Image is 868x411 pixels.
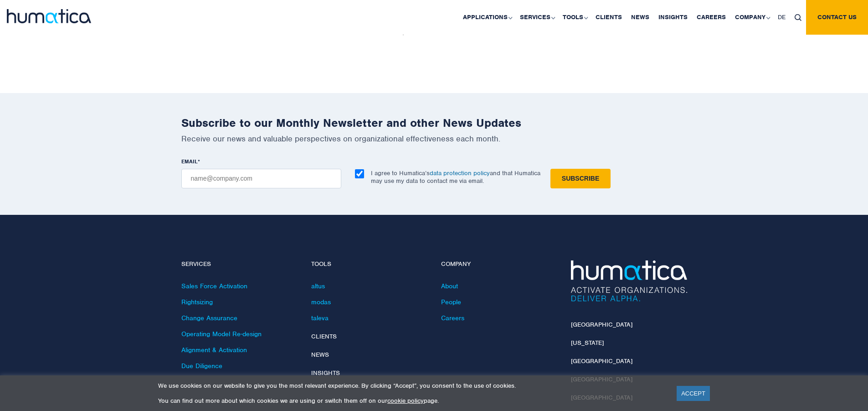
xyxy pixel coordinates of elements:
[7,9,91,23] img: logo
[571,260,687,302] img: Humatica
[571,321,632,328] a: [GEOGRAPHIC_DATA]
[311,369,340,377] a: Insights
[550,169,611,188] input: Subscribe
[311,298,331,306] a: modas
[795,14,801,21] img: search_icon
[311,351,329,359] a: News
[355,169,364,178] input: I agree to Humatica’sdata protection policyand that Humatica may use my data to contact me via em...
[571,339,604,347] a: [US_STATE]
[311,282,325,290] a: altus
[181,116,687,130] h2: Subscribe to our Monthly Newsletter and other News Updates
[158,397,665,405] p: You can find out more about which cookies we are using or switch them off on our page.
[387,397,424,405] a: cookie policy
[181,169,341,188] input: name@company.com
[181,330,262,338] a: Operating Model Re-design
[181,134,687,144] p: Receive our news and valuable perspectives on organizational effectiveness each month.
[181,158,198,165] span: EMAIL
[181,298,213,306] a: Rightsizing
[158,382,665,390] p: We use cookies on our website to give you the most relevant experience. By clicking “Accept”, you...
[430,169,490,177] a: data protection policy
[571,357,632,365] a: [GEOGRAPHIC_DATA]
[371,169,540,185] p: I agree to Humatica’s and that Humatica may use my data to contact me via email.
[181,260,298,268] h4: Services
[441,282,458,290] a: About
[441,260,557,268] h4: Company
[181,314,237,322] a: Change Assurance
[441,314,464,322] a: Careers
[311,260,427,268] h4: Tools
[181,282,247,290] a: Sales Force Activation
[441,298,461,306] a: People
[677,386,710,401] a: ACCEPT
[311,314,329,322] a: taleva
[181,362,222,370] a: Due Diligence
[778,13,786,21] span: DE
[181,346,247,354] a: Alignment & Activation
[311,333,337,340] a: Clients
